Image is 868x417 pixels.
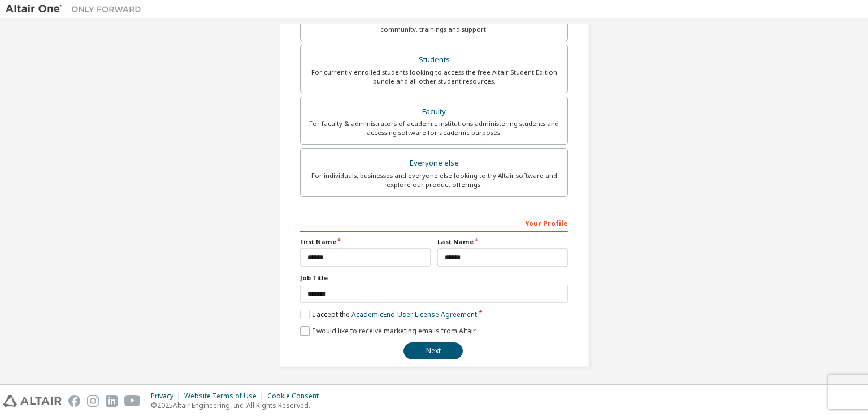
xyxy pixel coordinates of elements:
[351,310,477,319] a: Academic End-User License Agreement
[307,16,561,34] div: For existing customers looking to access software downloads, HPC resources, community, trainings ...
[300,310,477,319] label: I accept the
[403,342,463,359] button: Next
[300,326,476,336] label: I would like to receive marketing emails from Altair
[68,395,80,407] img: facebook.svg
[6,3,147,15] img: Altair One
[437,237,568,246] label: Last Name
[87,395,99,407] img: instagram.svg
[151,392,184,401] div: Privacy
[151,401,325,410] p: © 2025 Altair Engineering, Inc. All Rights Reserved.
[307,104,561,120] div: Faculty
[307,119,561,137] div: For faculty & administrators of academic institutions administering students and accessing softwa...
[307,155,561,171] div: Everyone else
[307,171,561,189] div: For individuals, businesses and everyone else looking to try Altair software and explore our prod...
[307,68,561,86] div: For currently enrolled students looking to access the free Altair Student Edition bundle and all ...
[3,395,62,407] img: altair_logo.svg
[184,392,267,401] div: Website Terms of Use
[307,52,561,68] div: Students
[267,392,325,401] div: Cookie Consent
[300,237,431,246] label: First Name
[300,273,568,283] label: Job Title
[124,395,141,407] img: youtube.svg
[106,395,118,407] img: linkedin.svg
[300,214,568,232] div: Your Profile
